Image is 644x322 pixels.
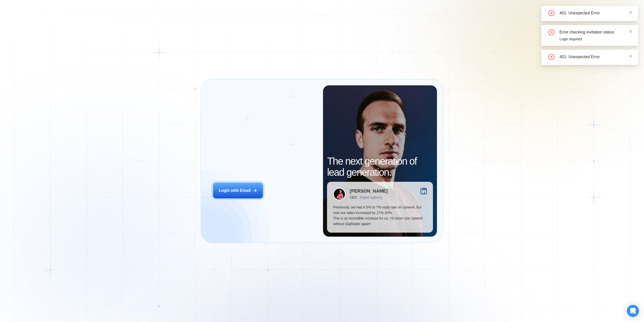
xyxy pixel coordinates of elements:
div: Digital Agency [360,195,382,199]
div: Error checking invitation status [559,29,632,35]
div: Open Intercom Messenger [627,305,639,317]
div: 401: Unexpected Error [559,10,632,16]
div: CEO [350,195,357,199]
div: [PERSON_NAME] [350,189,388,193]
div: Login required [559,36,632,42]
span: close-circle [548,10,554,16]
span: close [629,11,632,14]
button: Login with Email [213,183,263,198]
h2: The next generation of lead generation. [327,156,433,178]
p: Previously, we had a 5% to 7% reply rate on Upwork, but now our sales increased by 17%-20%. This ... [333,204,427,227]
span: close [629,54,632,58]
span: close-circle [548,29,554,35]
div: Login with Email [219,188,251,193]
span: close-circle [548,54,554,60]
span: close [629,30,632,33]
div: 401: Unexpected Error [559,54,632,60]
